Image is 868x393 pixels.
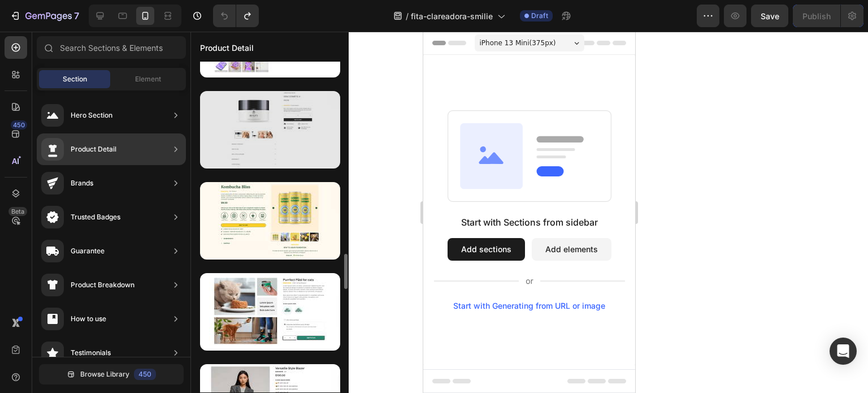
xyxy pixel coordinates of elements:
div: Testimonials [71,347,111,359]
div: Beta [8,207,27,216]
div: Brands [71,178,93,189]
input: Search Sections & Elements [37,36,186,59]
button: 7 [5,5,84,27]
button: Browse Library450 [39,364,184,385]
span: Section [63,74,87,84]
div: 450 [11,120,27,129]
div: Open Intercom Messenger [830,338,857,365]
span: Draft [531,11,548,21]
span: Browse Library [80,369,129,379]
p: 7 [74,9,79,23]
div: Undo/Redo [213,5,259,27]
div: Guarantee [71,245,105,257]
button: Publish [793,5,840,27]
div: How to use [71,313,106,325]
div: Product Breakdown [71,279,134,291]
button: Save [751,5,788,27]
div: 450 [134,369,156,380]
span: fita-clareadora-smilie [411,10,493,22]
span: Element [135,74,161,84]
span: Save [761,11,779,21]
div: Hero Section [71,110,112,121]
div: Publish [802,10,831,22]
div: Product Detail [71,144,116,155]
div: Trusted Badges [71,211,120,223]
iframe: Design area [423,32,635,393]
span: / [406,10,409,22]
